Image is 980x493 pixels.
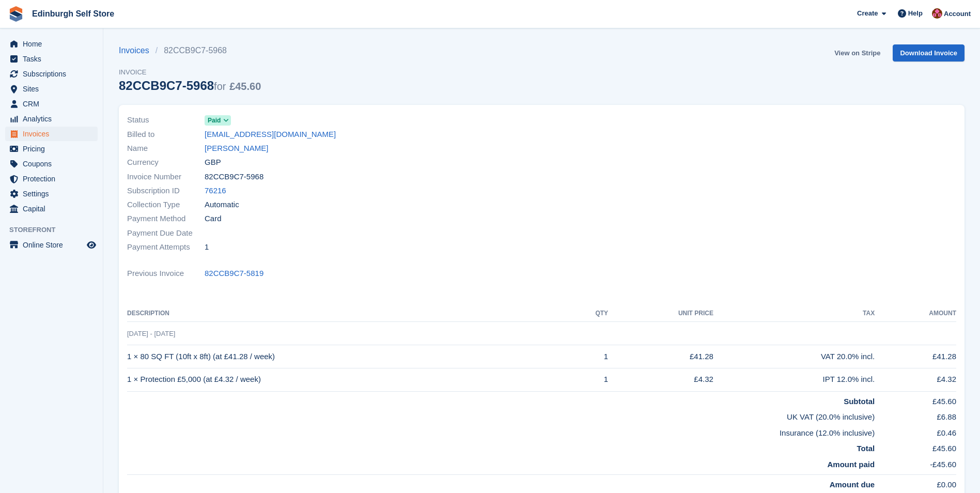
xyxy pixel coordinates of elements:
th: Tax [713,305,875,322]
td: UK VAT (20.0% inclusive) [127,407,875,423]
td: 1 [570,368,608,391]
span: Create [857,8,878,19]
td: £0.46 [875,423,956,439]
a: menu [5,112,98,126]
td: 1 × 80 SQ FT (10ft x 8ft) (at £41.28 / week) [127,345,570,368]
a: menu [5,142,98,156]
span: £45.60 [229,81,261,92]
a: Edinburgh Self Store [28,5,118,22]
span: Billed to [127,129,205,141]
div: 82CCB9C7-5968 [119,79,261,93]
span: 82CCB9C7-5968 [205,171,263,183]
span: Name [127,143,205,155]
strong: Subtotal [844,397,875,406]
td: 1 [570,345,608,368]
span: Coupons [23,157,85,171]
th: Amount [875,305,956,322]
strong: Amount due [830,480,875,489]
span: Online Store [23,238,85,252]
span: Card [205,213,222,225]
a: menu [5,172,98,186]
td: £4.32 [875,368,956,391]
a: menu [5,187,98,201]
td: £41.28 [608,345,713,368]
span: Protection [23,172,85,186]
span: [DATE] - [DATE] [127,330,175,337]
a: menu [5,202,98,216]
td: -£45.60 [875,455,956,475]
a: menu [5,37,98,51]
th: Description [127,305,570,322]
a: 82CCB9C7-5819 [205,268,263,280]
a: Preview store [85,239,98,251]
a: menu [5,82,98,96]
a: [EMAIL_ADDRESS][DOMAIN_NAME] [205,129,336,141]
span: Paid [208,116,221,125]
span: for [214,81,226,92]
span: Currency [127,157,205,168]
a: Invoices [119,44,155,57]
span: Capital [23,202,85,216]
span: Settings [23,187,85,201]
img: stora-icon-8386f47178a22dfd0bd8f6a31ec36ba5ce8667c1dd55bd0f319d3a0aa187defe.svg [8,6,24,22]
span: Account [944,9,971,19]
span: Payment Method [127,213,205,225]
span: Subscription ID [127,185,205,197]
img: Lucy Michalec [932,8,942,19]
span: Subscriptions [23,67,85,81]
span: Pricing [23,142,85,156]
strong: Amount paid [828,460,875,469]
td: £0.00 [875,475,956,491]
a: menu [5,157,98,171]
td: £4.32 [608,368,713,391]
a: menu [5,67,98,81]
span: Payment Attempts [127,241,205,253]
td: £45.60 [875,439,956,455]
td: £41.28 [875,345,956,368]
a: [PERSON_NAME] [205,143,268,155]
span: CRM [23,97,85,111]
span: Storefront [9,225,103,235]
th: QTY [570,305,608,322]
a: menu [5,97,98,111]
span: Collection Type [127,199,205,211]
span: GBP [205,157,221,168]
span: Invoice Number [127,171,205,183]
td: £6.88 [875,407,956,423]
a: menu [5,127,98,141]
span: Invoice [119,67,261,78]
div: IPT 12.0% incl. [713,374,875,386]
span: Previous Invoice [127,268,205,280]
td: 1 × Protection £5,000 (at £4.32 / week) [127,368,570,391]
span: Payment Due Date [127,227,205,239]
span: Automatic [205,199,239,211]
a: Download Invoice [893,44,965,61]
span: Home [23,37,85,51]
div: VAT 20.0% incl. [713,351,875,363]
span: 1 [205,241,209,253]
span: Help [908,8,923,19]
td: £45.60 [875,391,956,407]
th: Unit Price [608,305,713,322]
nav: breadcrumbs [119,44,261,57]
span: Analytics [23,112,85,126]
strong: Total [857,444,875,453]
span: Tasks [23,52,85,66]
a: View on Stripe [830,44,884,61]
a: menu [5,52,98,66]
span: Invoices [23,127,85,141]
a: 76216 [205,185,226,197]
span: Sites [23,82,85,96]
span: Status [127,114,205,126]
a: Paid [205,114,231,126]
td: Insurance (12.0% inclusive) [127,423,875,439]
a: menu [5,238,98,252]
